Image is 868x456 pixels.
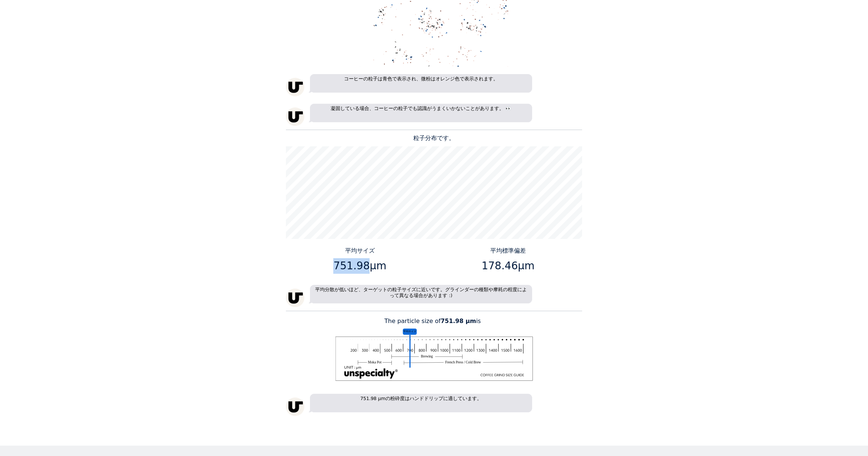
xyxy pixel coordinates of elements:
[441,317,476,324] b: 751.98 μm
[403,330,417,333] tspan: 平均サイズ
[289,258,431,274] p: 751.98μm
[286,317,582,326] p: The particle size of is
[289,246,431,255] p: 平均サイズ
[437,246,580,255] p: 平均標準偏差
[310,74,532,93] p: コーヒーの粒子は青色で表示され、微粉はオレンジ色で表示されます。
[286,107,304,126] img: unspecialty-logo
[310,394,532,412] p: 751.98 µmの粉砕度はハンドドリップに適しています。
[437,258,580,274] p: 178.46μm
[310,285,532,303] p: 平均分散が低いほど、ターゲットの粒子サイズに近いです。グラインダーの種類や摩耗の程度によって異なる場合があります :)
[286,134,582,143] p: 粒子分布です。
[286,289,304,307] img: unspecialty-logo
[310,104,532,122] p: 凝固している場合、コーヒーの粒子でも認識がうまくいかないことがあります。 👀
[286,397,304,416] img: unspecialty-logo
[286,78,304,96] img: unspecialty-logo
